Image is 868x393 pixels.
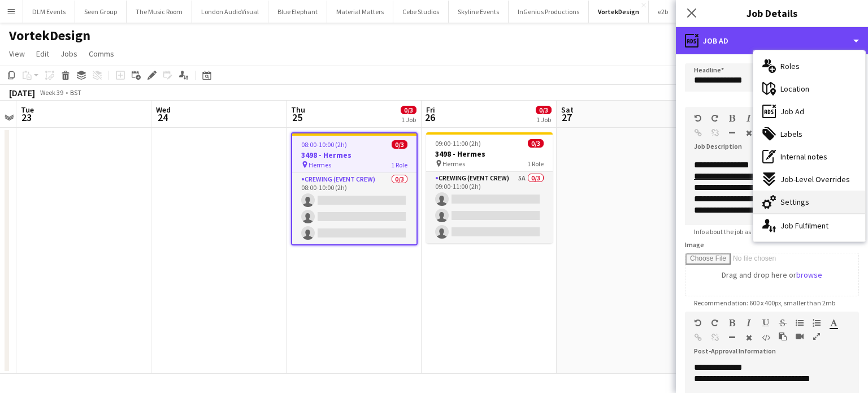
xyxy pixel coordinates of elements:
[813,332,821,341] button: Fullscreen
[728,318,736,327] button: Bold
[780,152,827,162] span: Internal notes
[442,159,465,168] span: Hermes
[60,49,77,59] span: Jobs
[9,87,35,98] div: [DATE]
[426,149,553,159] h3: 3498 - Hermes
[694,318,702,327] button: Undo
[685,227,784,236] span: Info about the job as a whole
[23,1,75,23] button: DLM Events
[796,318,804,327] button: Unordered List
[289,111,305,124] span: 25
[391,161,407,169] span: 1 Role
[449,1,509,23] button: Skyline Events
[753,214,865,237] div: Job Fulfilment
[156,105,171,115] span: Wed
[401,106,416,114] span: 0/3
[292,173,416,244] app-card-role: Crewing (Event Crew)0/308:00-10:00 (2h)
[536,115,551,124] div: 1 Job
[559,111,574,124] span: 27
[685,299,844,307] span: Recommendation: 600 x 400px, smaller than 2mb
[779,332,787,341] button: Paste as plain text
[401,115,416,124] div: 1 Job
[435,139,481,148] span: 09:00-11:00 (2h)
[780,129,802,139] span: Labels
[830,318,837,327] button: Text Color
[75,1,127,23] button: Seen Group
[56,46,82,61] a: Jobs
[780,197,809,207] span: Settings
[780,84,809,94] span: Location
[762,333,770,342] button: HTML Code
[536,106,552,114] span: 0/3
[309,161,331,169] span: Hermes
[393,1,449,23] button: Cebe Studios
[711,318,719,327] button: Redo
[32,46,54,61] a: Edit
[301,140,347,149] span: 08:00-10:00 (2h)
[192,1,268,23] button: London AudioVisual
[426,132,553,243] app-job-card: 09:00-11:00 (2h)0/33498 - Hermes Hermes1 RoleCrewing (Event Crew)5A0/309:00-11:00 (2h)
[154,111,171,124] span: 24
[745,333,753,342] button: Clear Formatting
[21,105,34,115] span: Tue
[9,49,25,59] span: View
[745,114,753,123] button: Italic
[19,111,34,124] span: 23
[745,318,753,327] button: Italic
[528,139,544,148] span: 0/3
[779,318,787,327] button: Strikethrough
[70,88,81,97] div: BST
[711,114,719,123] button: Redo
[36,49,49,59] span: Edit
[9,27,90,44] h1: VortekDesign
[292,150,416,160] h3: 3498 - Hermes
[676,27,868,54] div: Job Ad
[5,46,29,61] a: View
[37,88,66,97] span: Week 39
[561,105,574,115] span: Sat
[796,332,804,341] button: Insert video
[392,140,407,149] span: 0/3
[694,114,702,123] button: Undo
[327,1,393,23] button: Material Matters
[780,61,800,71] span: Roles
[424,111,435,124] span: 26
[813,318,821,327] button: Ordered List
[426,172,553,243] app-card-role: Crewing (Event Crew)5A0/309:00-11:00 (2h)
[780,174,850,184] span: Job-Level Overrides
[426,105,435,115] span: Fri
[291,105,305,115] span: Thu
[762,318,770,327] button: Underline
[745,128,753,137] button: Clear Formatting
[728,333,736,342] button: Horizontal Line
[291,132,418,245] app-job-card: 08:00-10:00 (2h)0/33498 - Hermes Hermes1 RoleCrewing (Event Crew)0/308:00-10:00 (2h)
[589,1,649,23] button: VortekDesign
[89,49,114,59] span: Comms
[84,46,119,61] a: Comms
[509,1,589,23] button: InGenius Productions
[649,1,678,23] button: e2b
[728,114,736,123] button: Bold
[728,128,736,137] button: Horizontal Line
[127,1,192,23] button: The Music Room
[527,159,544,168] span: 1 Role
[676,6,868,20] h3: Job Details
[780,106,804,116] span: Job Ad
[268,1,327,23] button: Blue Elephant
